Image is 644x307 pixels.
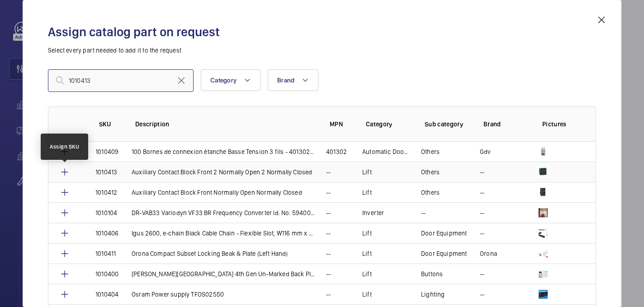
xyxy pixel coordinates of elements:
p: -- [326,249,331,258]
p: -- [480,290,484,299]
p: Orona [480,249,497,258]
p: -- [326,208,331,217]
div: Assign SKU [50,143,79,151]
p: [PERSON_NAME][GEOGRAPHIC_DATA] 4th Gen Un-Marked Back Plate - OR075-0011 [132,269,315,278]
p: -- [326,168,331,177]
p: Select every part needed to add it to the request [48,46,596,55]
h2: Assign catalog part on request [48,24,596,40]
span: Brand [277,77,294,84]
p: Description [135,120,315,129]
img: GbPHp_rUGthDWQQb4kLT61mBG3p13uObzXYINhi3TanUf6Wb.png [539,290,548,299]
img: LhQeGqAV39Mv-i12d19B4a_TnKEf3VmoWG9GabOYxVVFHsEK.png [539,208,548,217]
p: -- [326,290,331,299]
img: 61VrNftdyAej_CkE0q2UYBOrT-dXxza_LFthFXsL-UyKeZNq.png [539,188,548,197]
p: -- [480,208,484,217]
p: Lift [362,229,372,238]
p: -- [326,229,331,238]
p: -- [480,168,484,177]
p: Osram Power supply TFOS02550 [132,290,224,299]
p: Pictures [542,120,578,129]
p: Brand [483,120,528,129]
p: Lift [362,168,372,177]
p: Orona Compact Subset Locking Beak & Plate (Left Hand) [132,249,288,258]
p: MPN [330,120,351,129]
p: -- [480,269,484,278]
p: 1010409 [95,147,118,156]
p: -- [326,269,331,278]
p: 100 Bornes de connexion étanche Basse Tension 3 fils - 401302-BLM [132,147,315,156]
p: Lighting [421,290,445,299]
p: 1010406 [95,229,118,238]
p: Lift [362,188,372,197]
p: Others [421,147,440,156]
img: 6csZkWmEO4iOgugdZY14_iQcR9PWI8_zVIshDj9bHxgvwyvh.png [539,249,548,258]
p: -- [421,208,426,217]
p: -- [326,188,331,197]
p: Igus 2600, e-chain Black Cable Chain - Flexible Slot, W116 mm x D50mm, L1m, 125 mm Min. Bend Radi... [132,229,315,238]
img: beukcaQSsLhQngoU2xqmdag7I98wHavsRkEKlHZvGKGYVZ3Z.png [539,269,548,278]
p: Category [366,120,410,129]
p: -- [480,229,484,238]
p: Others [421,168,440,177]
p: Lift [362,249,372,258]
button: Category [201,69,260,91]
p: Others [421,188,440,197]
p: Inverter [362,208,384,217]
img: w0hLnYIHWZqyElRw4Lnt_TFemrGeQKJRxPHlVDab7VDHIdNX.png [539,229,548,238]
p: 1010404 [95,290,118,299]
p: Buttons [421,269,443,278]
p: Lift [362,290,372,299]
p: Auxiliary Contact Block Front Normally Open Normally Closed [132,188,302,197]
p: Sub category [425,120,469,129]
button: Brand [268,69,318,91]
img: bnlT374d_NoQIq-Da7ILk5y1gzY_WE6K6IflxSXIUN1vNIJC.png [539,168,548,177]
p: 1010412 [95,188,117,197]
p: SKU [99,120,121,129]
p: Gdv [480,147,491,156]
p: Lift [362,269,372,278]
p: DR-VAB33 Variodyn VF33 BR Frequency Converter Id. No. 59400580 [132,208,315,217]
p: Automatic Doors (Vertical) [362,147,410,156]
p: 401302 [326,147,347,156]
input: Find a part [48,69,194,92]
p: Door Equipment [421,229,467,238]
img: ZjsSTDDJysP6VnYl2uGc37vp64fgi0wQ15I24YrDNFpP0Sol.jpeg [539,147,548,156]
p: -- [480,188,484,197]
p: 1010411 [95,249,116,258]
p: 1010104 [95,208,117,217]
span: Category [210,77,237,84]
p: Door Equipment [421,249,467,258]
p: 1010400 [95,269,118,278]
p: Auxiliary Contact Block Front 2 Normally Open 2 Normally Closed [132,168,312,177]
p: 1010413 [95,168,117,177]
